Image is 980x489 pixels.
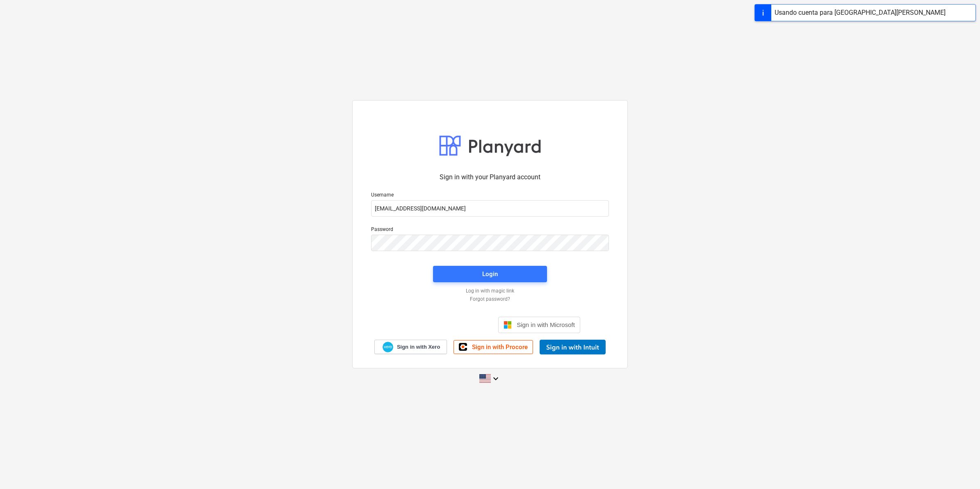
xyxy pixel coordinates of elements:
[371,192,609,200] p: Username
[367,288,613,295] a: Log in with magic link
[383,342,393,353] img: Xero logo
[472,343,528,351] span: Sign in with Procore
[371,172,609,182] p: Sign in with your Planyard account
[396,316,496,334] iframe: Botón Iniciar sesión con Google
[367,296,613,303] a: Forgot password?
[397,343,440,351] span: Sign in with Xero
[491,374,501,384] i: keyboard_arrow_down
[371,200,609,217] input: Username
[374,340,447,354] a: Sign in with Xero
[371,226,609,235] p: Password
[775,8,946,18] div: Usando cuenta para [GEOGRAPHIC_DATA][PERSON_NAME]
[433,266,547,282] button: Login
[517,321,575,328] span: Sign in with Microsoft
[482,269,498,279] div: Login
[504,321,512,329] img: Microsoft logo
[454,340,533,354] a: Sign in with Procore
